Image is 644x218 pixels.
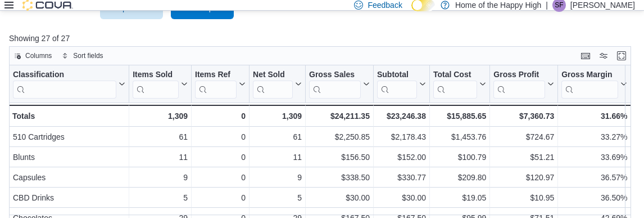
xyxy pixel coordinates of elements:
[377,151,426,164] div: $152.00
[133,70,179,99] div: Items Sold
[493,171,554,185] div: $120.97
[13,131,125,144] div: 510 Cartridges
[195,70,246,99] button: Items Ref
[411,11,412,12] span: Dark Mode
[493,192,554,205] div: $10.95
[309,171,370,185] div: $338.50
[133,131,188,144] div: 61
[309,109,370,123] div: $24,211.35
[377,171,426,185] div: $330.77
[493,131,554,144] div: $724.67
[377,192,426,205] div: $30.00
[377,109,426,123] div: $23,246.38
[309,131,370,144] div: $2,250.85
[253,109,302,123] div: 1,309
[10,49,56,63] button: Columns
[253,171,302,185] div: 9
[493,70,554,99] button: Gross Profit
[12,109,125,123] div: Totals
[615,49,628,63] button: Enter fullscreen
[579,49,592,63] button: Keyboard shortcuts
[433,70,477,81] div: Total Cost
[133,70,179,81] div: Items Sold
[561,70,618,81] div: Gross Margin
[253,192,302,205] div: 5
[195,70,237,81] div: Items Ref
[377,70,426,99] button: Subtotal
[309,192,370,205] div: $30.00
[57,49,107,63] button: Sort fields
[377,70,417,99] div: Subtotal
[253,70,293,81] div: Net Sold
[253,70,293,99] div: Net Sold
[493,70,545,81] div: Gross Profit
[309,70,361,81] div: Gross Sales
[309,70,370,99] button: Gross Sales
[133,70,188,99] button: Items Sold
[13,70,116,99] div: Classification
[493,70,545,99] div: Gross Profit
[133,109,188,123] div: 1,309
[561,70,618,99] div: Gross Margin
[433,151,486,164] div: $100.79
[377,131,426,144] div: $2,178.43
[433,192,486,205] div: $19.05
[561,171,627,185] div: 36.57%
[13,151,125,164] div: Blunts
[433,171,486,185] div: $209.80
[13,70,116,81] div: Classification
[13,192,125,205] div: CBD Drinks
[377,70,417,81] div: Subtotal
[309,151,370,164] div: $156.50
[133,151,188,164] div: 11
[309,70,361,99] div: Gross Sales
[253,151,302,164] div: 11
[195,131,246,144] div: 0
[25,51,52,60] span: Columns
[73,51,103,60] span: Sort fields
[561,109,627,123] div: 31.66%
[253,70,302,99] button: Net Sold
[433,109,486,123] div: $15,885.65
[493,109,554,123] div: $7,360.73
[561,151,627,164] div: 33.69%
[253,131,302,144] div: 61
[9,33,637,44] p: Showing 27 of 27
[597,49,610,63] button: Display options
[195,151,246,164] div: 0
[561,192,627,205] div: 36.50%
[13,171,125,185] div: Capsules
[433,70,486,99] button: Total Cost
[195,171,246,185] div: 0
[133,192,188,205] div: 5
[13,70,125,99] button: Classification
[433,70,477,99] div: Total Cost
[195,109,246,123] div: 0
[195,192,246,205] div: 0
[561,70,627,99] button: Gross Margin
[195,70,237,99] div: Items Ref
[493,151,554,164] div: $51.21
[433,131,486,144] div: $1,453.76
[561,131,627,144] div: 33.27%
[133,171,188,185] div: 9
